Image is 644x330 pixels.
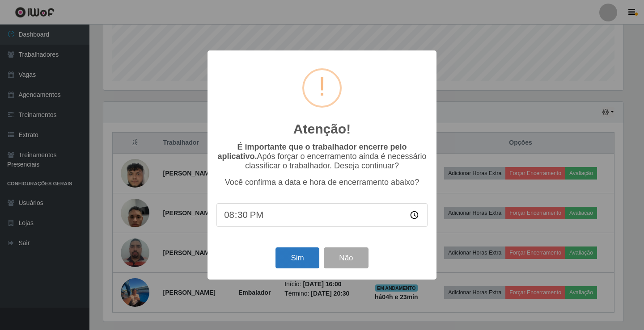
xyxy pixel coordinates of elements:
[293,121,351,137] h2: Atenção!
[216,178,428,187] p: Você confirma a data e hora de encerramento abaixo?
[324,247,368,268] button: Não
[275,247,319,268] button: Sim
[216,142,428,171] p: Após forçar o encerramento ainda é necessário classificar o trabalhador. Deseja continuar?
[217,142,407,161] b: É importante que o trabalhador encerre pelo aplicativo.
